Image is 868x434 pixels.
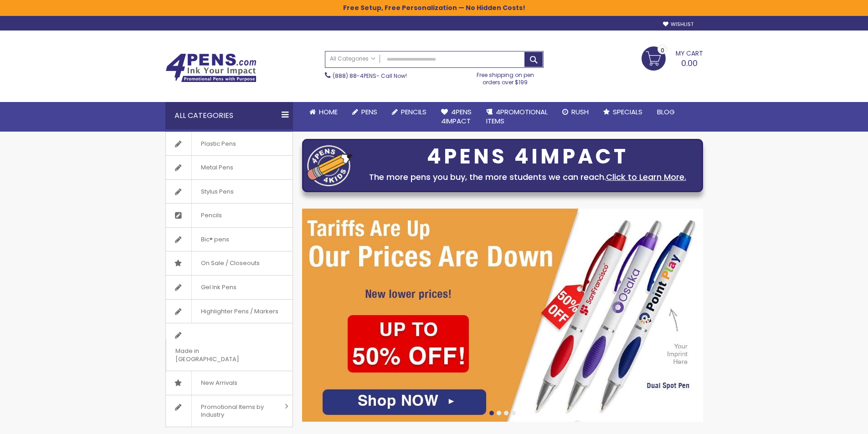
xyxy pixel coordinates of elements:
span: Rush [571,107,589,117]
a: Bic® pens [166,228,293,251]
a: Blog [650,102,682,122]
span: On Sale / Closeouts [191,251,269,275]
a: Plastic Pens [166,132,293,156]
span: Home [319,107,338,117]
a: Pens [345,102,385,122]
a: (888) 88-4PENS [333,72,376,80]
a: 0.00 0 [642,46,703,69]
a: 4PROMOTIONALITEMS [479,102,555,132]
a: Gel Ink Pens [166,276,293,299]
span: 0.00 [681,57,698,69]
span: Bic® pens [191,228,238,251]
span: New Arrivals [191,371,247,395]
span: Stylus Pens [191,180,243,204]
a: New Arrivals [166,371,293,395]
img: four_pen_logo.png [307,145,353,186]
div: Free shipping on pen orders over $199 [467,68,544,86]
span: Made in [GEOGRAPHIC_DATA] [166,339,270,371]
a: Made in [GEOGRAPHIC_DATA] [166,323,293,371]
a: Home [302,102,345,122]
span: Specials [613,107,642,117]
img: 4Pens Custom Pens and Promotional Products [165,53,257,82]
a: Metal Pens [166,156,293,179]
a: All Categories [325,51,380,66]
div: All Categories [165,102,293,129]
span: 4Pens 4impact [441,107,472,126]
div: 4PENS 4IMPACT [357,147,698,166]
span: Promotional Items by Industry [191,395,282,427]
a: 4Pens4impact [434,102,479,132]
span: - Call Now! [333,72,407,80]
span: Gel Ink Pens [191,276,246,299]
a: Specials [596,102,650,122]
span: 4PROMOTIONAL ITEMS [486,107,548,126]
a: On Sale / Closeouts [166,251,293,275]
span: Highlighter Pens / Markers [191,300,288,323]
a: Pencils [166,204,293,227]
a: Rush [555,102,596,122]
a: Click to Learn More. [606,171,686,183]
span: Pens [361,107,377,117]
span: Metal Pens [191,156,242,179]
div: The more pens you buy, the more students we can reach. [357,171,698,184]
a: Highlighter Pens / Markers [166,300,293,323]
a: Stylus Pens [166,180,293,204]
span: 0 [661,46,664,55]
a: Promotional Items by Industry [166,395,293,427]
img: /cheap-promotional-products.html [302,209,703,422]
span: All Categories [330,55,375,62]
a: Wishlist [663,21,693,28]
span: Plastic Pens [191,132,245,156]
a: Pencils [385,102,434,122]
span: Blog [657,107,675,117]
span: Pencils [191,204,231,227]
span: Pencils [401,107,426,117]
